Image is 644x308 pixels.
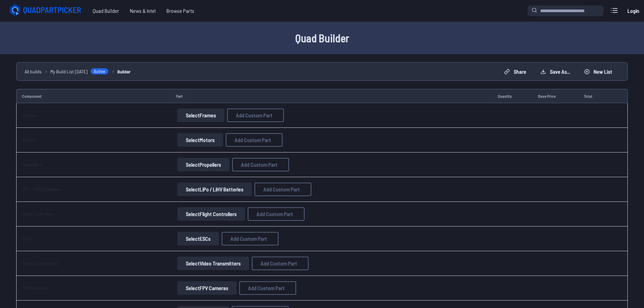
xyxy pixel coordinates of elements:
a: My Build List [DATE]Active [50,68,109,75]
a: Quad Builder [87,4,125,18]
a: SelectFrames [176,109,226,122]
button: SelectFlight Controllers [177,207,245,221]
span: My Build List [DATE] [50,68,88,75]
a: Builder [117,68,131,75]
a: LiPo / LiHV Batteries [22,186,61,192]
button: Add Custom Part [252,257,309,270]
td: Quantity [492,89,532,103]
h1: Quad Builder [106,30,539,46]
a: SelectVideo Transmitters [176,257,250,270]
button: Add Custom Part [226,133,283,147]
a: Motors [22,137,35,143]
a: SelectMotors [176,133,224,147]
span: Add Custom Part [257,211,293,217]
td: Component [16,89,171,103]
button: Share [498,66,532,77]
span: Add Custom Part [241,162,277,167]
a: SelectESCs [176,232,220,245]
button: SelectLiPo / LiHV Batteries [177,183,252,196]
button: SelectMotors [177,133,223,147]
a: SelectPropellers [176,158,231,171]
a: SelectFPV Cameras [176,281,238,295]
button: SelectFPV Cameras [177,281,237,295]
button: SelectESCs [177,232,219,245]
a: FPV Cameras [22,285,48,291]
button: SelectPropellers [177,158,229,171]
a: SelectFlight Controllers [176,207,246,221]
button: Add Custom Part [254,183,311,196]
span: Add Custom Part [230,236,267,241]
button: Add Custom Part [227,109,284,122]
a: Flight Controllers [22,211,55,217]
button: Add Custom Part [232,158,289,171]
span: Active [90,68,109,75]
td: Base Price [533,89,579,103]
a: News & Intel [125,4,161,18]
td: Part [171,89,492,103]
a: Login [625,4,641,18]
span: Add Custom Part [236,113,272,118]
a: Frames [22,112,37,118]
a: Video Transmitters [22,260,58,266]
span: Add Custom Part [235,137,271,143]
a: ESCs [22,236,32,241]
a: SelectLiPo / LiHV Batteries [176,183,253,196]
button: Add Custom Part [222,232,279,245]
a: All builds [25,68,42,75]
button: New List [578,66,618,77]
button: Add Custom Part [239,281,296,295]
span: Add Custom Part [263,187,300,192]
span: Add Custom Part [248,285,285,291]
span: Add Custom Part [261,261,297,266]
a: Propellers [22,162,42,167]
td: Total [578,89,609,103]
button: Save as... [535,66,576,77]
a: Browse Parts [161,4,200,18]
button: SelectVideo Transmitters [177,257,249,270]
button: SelectFrames [177,109,224,122]
button: Add Custom Part [248,207,305,221]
